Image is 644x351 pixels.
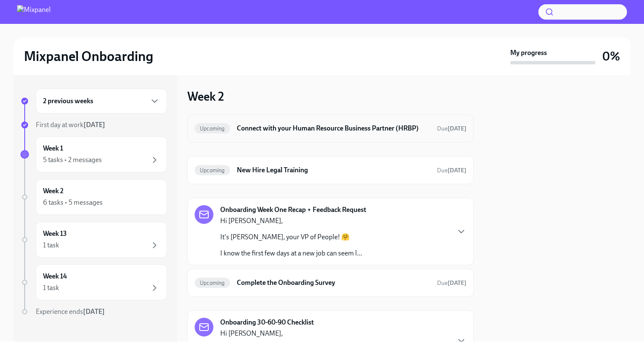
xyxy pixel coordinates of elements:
[195,167,230,174] span: Upcoming
[83,307,105,316] strong: [DATE]
[220,318,314,327] strong: Onboarding 30-60-90 Checklist
[220,216,362,226] p: Hi [PERSON_NAME],
[43,96,93,106] h6: 2 previous weeks
[195,276,466,290] a: UpcomingComplete the Onboarding SurveyDue[DATE]
[437,125,466,132] span: Due
[187,89,224,104] h3: Week 2
[36,121,105,129] span: First day at work
[195,163,466,177] a: UpcomingNew Hire Legal TrainingDue[DATE]
[510,48,547,58] strong: My progress
[43,241,59,250] div: 1 task
[43,198,103,207] div: 6 tasks • 5 messages
[195,122,466,135] a: UpcomingConnect with your Human Resource Business Partner (HRBP)Due[DATE]
[20,136,167,172] a: Week 15 tasks • 2 messages
[437,167,466,174] span: Due
[437,279,466,287] span: Due
[36,89,167,113] div: 2 previous weeks
[220,205,366,215] strong: Onboarding Week One Recap + Feedback Request
[220,232,362,242] p: It's [PERSON_NAME], your VP of People! 🤗
[20,222,167,258] a: Week 131 task
[20,179,167,215] a: Week 26 tasks • 5 messages
[220,329,449,338] p: Hi [PERSON_NAME],
[437,279,466,287] span: October 26th, 2025 12:00
[20,264,167,300] a: Week 141 task
[17,5,51,19] img: Mixpanel
[36,307,105,316] span: Experience ends
[602,49,620,64] h3: 0%
[43,144,63,153] h6: Week 1
[24,48,153,65] h2: Mixpanel Onboarding
[43,272,67,281] h6: Week 14
[195,280,230,286] span: Upcoming
[220,249,362,258] p: I know the first few days at a new job can seem l...
[237,165,430,175] h6: New Hire Legal Training
[43,283,59,293] div: 1 task
[43,186,63,196] h6: Week 2
[437,166,466,174] span: October 25th, 2025 12:00
[448,279,466,287] strong: [DATE]
[237,278,430,287] h6: Complete the Onboarding Survey
[237,124,430,133] h6: Connect with your Human Resource Business Partner (HRBP)
[437,125,466,133] span: October 22nd, 2025 12:00
[43,155,102,165] div: 5 tasks • 2 messages
[448,167,466,174] strong: [DATE]
[83,121,105,129] strong: [DATE]
[448,125,466,132] strong: [DATE]
[20,120,167,130] a: First day at work[DATE]
[195,125,230,132] span: Upcoming
[43,229,67,238] h6: Week 13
